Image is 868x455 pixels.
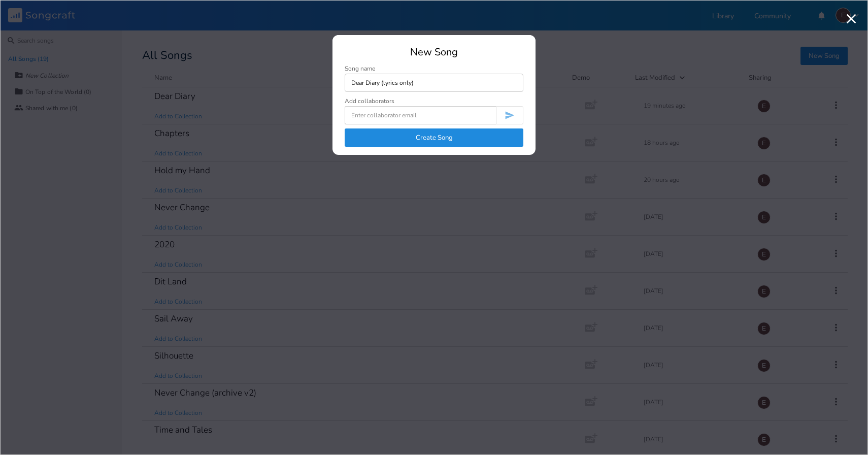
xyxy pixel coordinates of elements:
[345,98,394,104] div: Add collaborators
[345,74,523,92] input: Enter song name
[345,66,523,72] div: Song name
[345,128,523,147] button: Create Song
[496,106,523,124] button: Invite
[345,106,496,124] input: Enter collaborator email
[345,47,523,57] div: New Song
